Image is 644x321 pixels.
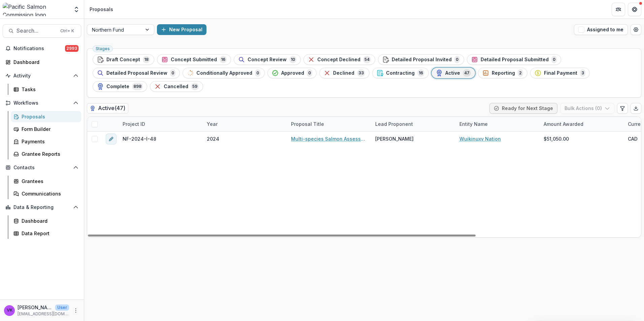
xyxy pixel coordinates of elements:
span: Declined [333,70,354,76]
button: Open Data & Reporting [3,202,81,213]
span: Concept Review [248,57,287,63]
button: Assigned to me [574,24,628,35]
div: Payments [22,138,76,145]
span: Complete [106,84,129,90]
span: 0 [170,69,175,77]
button: Open entity switcher [72,3,81,16]
a: Proposals [11,111,81,122]
button: Ready for Next Stage [489,103,557,114]
button: Notifications2993 [3,43,81,54]
div: Proposal Title [287,120,328,128]
div: Proposals [22,113,76,120]
button: Edit table settings [617,103,628,114]
div: Amount Awarded [540,120,587,128]
span: Final Payment [544,70,577,76]
h2: Active ( 47 ) [87,103,128,113]
span: Approved [281,70,304,76]
button: Search... [3,24,81,38]
button: Final Payment3 [530,68,590,78]
a: Payments [11,136,81,147]
div: Proposals [90,6,113,13]
button: Draft Concept18 [93,54,154,65]
div: Proposal Title [287,117,371,131]
span: Activity [13,73,70,79]
button: Open Contacts [3,162,81,173]
p: [PERSON_NAME] [18,304,53,311]
button: Detailed Proposal Invited0 [378,54,464,65]
span: 2024 [207,135,219,142]
button: Concept Declined54 [303,54,375,65]
div: Lead Proponent [371,117,455,131]
button: Open Workflows [3,98,81,108]
span: 16 [417,69,424,77]
div: Lead Proponent [371,120,417,128]
button: Detailed Proposal Review0 [93,68,180,78]
div: Ctrl + K [59,27,75,35]
button: edit [106,134,117,144]
span: Detailed Proposal Submitted [481,57,549,63]
span: CAD [628,135,638,142]
span: $51,050.00 [544,135,569,142]
a: Dashboard [11,215,81,226]
button: Contracting16 [372,68,429,78]
a: Grantee Reports [11,148,81,159]
button: Approved0 [267,68,317,78]
span: Notifications [13,46,65,51]
span: Workflows [13,100,70,106]
span: 54 [363,56,371,63]
span: Conditionally Approved [196,70,252,76]
a: Dashboard [3,57,81,68]
span: 10 [289,56,296,63]
a: Multi-species Salmon Assessment for the Waanukv (Wannock) River, 2024 [291,135,367,142]
p: [EMAIL_ADDRESS][DOMAIN_NAME] [18,311,69,317]
span: 18 [143,56,150,63]
img: Pacific Salmon Commission logo [3,3,69,16]
span: Concept Submitted [171,57,217,63]
div: Amount Awarded [540,117,624,131]
div: Year [203,117,287,131]
div: Tasks [22,86,76,93]
span: 0 [454,56,460,63]
button: Open Activity [3,70,81,81]
div: Dashboard [22,217,76,224]
button: Conditionally Approved0 [183,68,265,78]
div: Communications [22,190,76,197]
div: Entity Name [455,120,492,128]
span: Contracting [386,70,415,76]
div: Grantees [22,178,76,185]
span: 2993 [65,45,78,52]
button: Complete898 [93,81,147,92]
nav: breadcrumb [87,4,116,14]
span: 59 [191,83,199,90]
span: 16 [220,56,227,63]
button: More [72,307,80,315]
span: Search... [17,28,56,34]
span: Concept Declined [317,57,360,63]
button: New Proposal [157,24,206,35]
span: 0 [255,69,260,77]
button: Open table manager [631,24,641,35]
span: Draft Concept [106,57,140,63]
span: Detailed Proposal Review [106,70,167,76]
span: 0 [551,56,557,63]
button: Reporting2 [478,68,527,78]
div: Grantee Reports [22,150,76,157]
p: User [55,305,69,311]
button: Export table data [631,103,641,114]
div: Entity Name [455,117,540,131]
span: Contacts [13,165,70,171]
span: Reporting [492,70,515,76]
div: Data Report [22,230,76,237]
span: Stages [96,46,110,51]
a: Grantees [11,176,81,187]
button: Get Help [628,3,641,16]
button: Detailed Proposal Submitted0 [467,54,561,65]
div: Year [203,120,222,128]
div: Project ID [119,117,203,131]
span: Detailed Proposal Invited [392,57,452,63]
button: Partners [612,3,625,16]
